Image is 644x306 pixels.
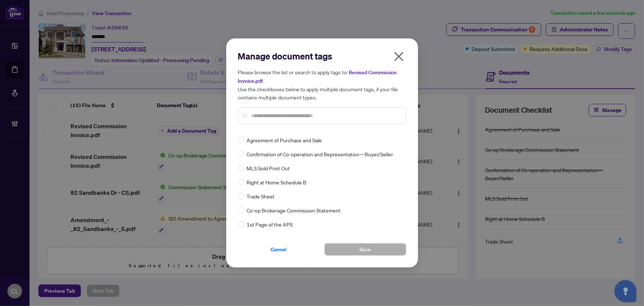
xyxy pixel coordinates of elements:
[614,280,637,302] button: Open asap
[238,243,320,256] button: Cancel
[247,192,275,200] span: Trade Sheet
[238,68,406,101] h5: Please browse the list or search to apply tags to: Use the checkboxes below to apply multiple doc...
[247,164,290,172] span: MLS Sold Print Out
[271,244,287,255] span: Cancel
[247,178,307,186] span: Right at Home Schedule B
[393,51,405,62] span: close
[247,220,293,228] span: 1st Page of the APS
[247,136,322,144] span: Agreement of Purchase and Sale
[324,243,406,256] button: Save
[238,50,406,62] h2: Manage document tags
[247,206,341,214] span: Co-op Brokerage Commission Statement
[247,150,393,158] span: Confirmation of Co-operation and Representation—Buyer/Seller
